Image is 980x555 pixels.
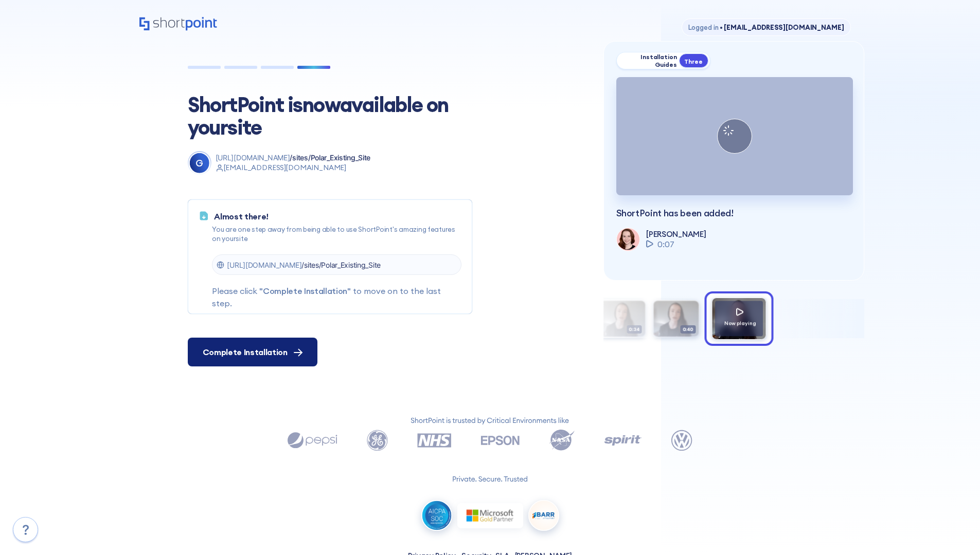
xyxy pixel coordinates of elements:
[212,225,461,243] p: You are one step away from being able to use ShortPoint's amazing features on your site
[216,163,371,173] p: [EMAIL_ADDRESS][DOMAIN_NAME]
[188,338,317,366] button: Complete Installation
[627,325,642,334] span: 0:34
[680,325,696,334] span: 0:40
[216,153,290,162] span: [URL][DOMAIN_NAME]
[188,94,466,139] h1: ShortPoint is now available on your site
[212,285,461,309] p: Please click to move on to the last step.
[679,53,708,68] div: Three
[688,23,719,31] span: Logged in
[646,229,706,239] p: [PERSON_NAME]
[718,23,844,31] span: [EMAIL_ADDRESS][DOMAIN_NAME]
[301,261,381,269] span: /sites/Polar_Existing_Site
[227,261,301,269] span: [URL][DOMAIN_NAME]
[259,286,351,296] span: "Complete Installation"
[929,506,980,555] iframe: Chat Widget
[657,238,674,250] span: 0:07
[623,53,677,68] div: Installation Guides
[720,23,723,31] span: •
[214,210,461,223] p: Almost there!
[189,153,209,173] div: G
[724,320,756,326] span: Now playing
[616,208,851,219] p: ShortPoint has been added!
[617,228,638,250] img: shortpoint-support-team
[290,153,370,162] span: /sites/Polar_Existing_Site
[203,346,288,358] span: Complete Installation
